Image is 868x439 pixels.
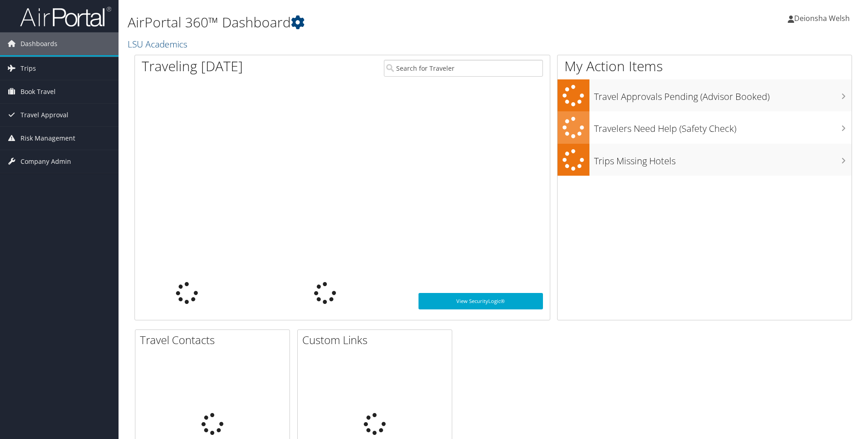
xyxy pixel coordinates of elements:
[788,5,859,32] a: Deionsha Welsh
[21,80,56,103] span: Book Travel
[128,13,615,32] h1: AirPortal 360™ Dashboard
[21,150,71,173] span: Company Admin
[558,57,852,76] h1: My Action Items
[384,60,543,77] input: Search for Traveler
[418,293,543,309] a: View SecurityLogic®
[794,13,850,23] span: Deionsha Welsh
[21,127,75,150] span: Risk Management
[558,79,852,112] a: Travel Approvals Pending (Advisor Booked)
[302,332,452,348] h2: Custom Links
[142,57,243,76] h1: Traveling [DATE]
[140,332,289,348] h2: Travel Contacts
[558,111,852,144] a: Travelers Need Help (Safety Check)
[21,104,68,126] span: Travel Approval
[21,57,36,80] span: Trips
[128,38,190,50] a: LSU Academics
[594,150,852,167] h3: Trips Missing Hotels
[21,32,57,55] span: Dashboards
[558,144,852,176] a: Trips Missing Hotels
[594,86,852,103] h3: Travel Approvals Pending (Advisor Booked)
[20,6,111,27] img: airportal-logo.png
[594,118,852,135] h3: Travelers Need Help (Safety Check)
